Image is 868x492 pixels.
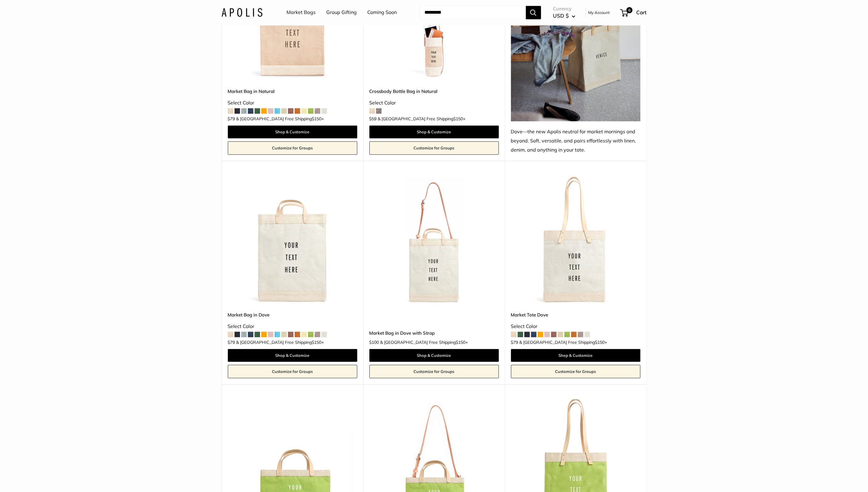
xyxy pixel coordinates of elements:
a: Shop & Customize [228,349,357,362]
span: $100 [369,340,379,345]
a: Group Gifting [327,8,357,17]
button: Search [526,6,541,19]
a: Customize for Groups [511,365,640,378]
span: $150 [595,340,605,345]
span: & [GEOGRAPHIC_DATA] Free Shipping + [380,340,468,345]
span: & [GEOGRAPHIC_DATA] Free Shipping + [378,117,466,121]
span: $79 [228,340,235,345]
span: Cart [636,9,647,16]
span: USD $ [553,13,569,19]
span: $150 [312,116,322,122]
a: Customize for Groups [369,365,499,378]
a: Customize for Groups [228,365,357,378]
span: $150 [312,340,322,345]
a: My Account [588,9,610,16]
span: $150 [456,340,466,345]
span: & [GEOGRAPHIC_DATA] Free Shipping + [236,117,324,121]
span: & [GEOGRAPHIC_DATA] Free Shipping + [520,340,607,345]
span: $150 [454,116,463,122]
a: Crossbody Bottle Bag in Natural [369,88,499,95]
img: Market Bag in Dove [228,176,357,306]
a: Customize for Groups [228,142,357,155]
a: 6 Cart [621,8,647,18]
a: Market Bag in Dove with Strap [369,330,499,337]
a: Market Bag in Natural [228,88,357,95]
div: Select Color [228,322,357,331]
div: Select Color [511,322,640,331]
span: $59 [369,116,377,122]
span: $79 [511,340,518,345]
a: Shop & Customize [228,126,357,138]
input: Search... [420,6,526,19]
span: 6 [626,7,632,13]
a: Market Bag in Dove [228,312,357,319]
div: Select Color [369,99,499,108]
span: $79 [228,116,235,122]
a: Market Bag in Dove with StrapMarket Bag in Dove with Strap [369,176,499,306]
a: Market Bag in DoveMarket Bag in Dove [228,176,357,306]
a: Coming Soon [368,8,397,17]
img: Market Bag in Dove with Strap [369,176,499,306]
button: USD $ [553,11,575,21]
span: & [GEOGRAPHIC_DATA] Free Shipping + [236,340,324,345]
a: Customize for Groups [369,142,499,155]
a: Shop & Customize [369,126,499,138]
a: Shop & Customize [511,349,640,362]
a: Market Tote Dove [511,312,640,319]
a: Shop & Customize [369,349,499,362]
div: Select Color [228,99,357,108]
img: Market Tote Dove [511,176,640,306]
div: Dove—the new Apolis neutral for market mornings and beyond. Soft, versatile, and pairs effortless... [511,128,640,155]
a: Market Tote DoveMarket Tote Dove [511,176,640,306]
span: Currency [553,5,575,13]
img: Apolis [221,8,262,17]
a: Market Bags [287,8,316,17]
